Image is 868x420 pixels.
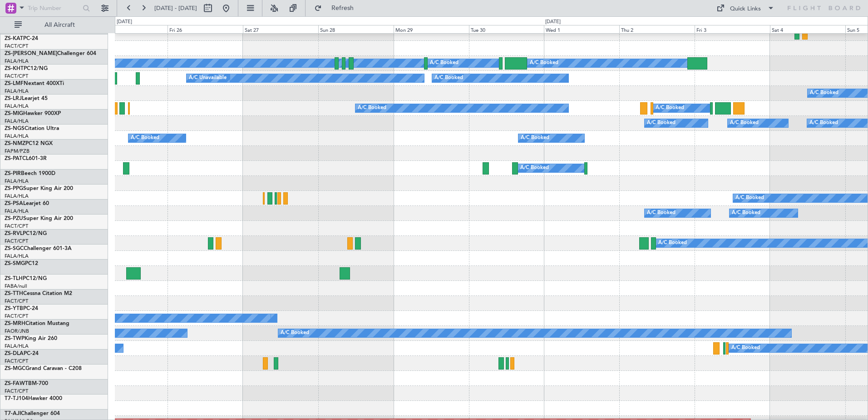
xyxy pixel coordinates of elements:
span: ZS-TWP [5,336,25,341]
span: ZS-RVL [5,231,23,236]
a: ZS-LMFNextant 400XTi [5,81,64,86]
div: A/C Booked [731,341,760,355]
div: Sun 28 [318,25,394,33]
div: A/C Booked [647,206,676,220]
div: A/C Booked [810,86,838,100]
span: All Aircraft [24,22,96,28]
div: A/C Booked [656,101,684,115]
a: FALA/HLA [5,103,29,110]
div: Quick Links [730,5,761,14]
a: FALA/HLA [5,208,29,215]
a: FACT/CPT [5,388,28,395]
a: ZS-KATPC-24 [5,36,38,41]
button: All Aircraft [10,18,99,32]
a: ZS-TLHPC12/NG [5,276,47,281]
span: ZS-SGC [5,246,24,251]
div: A/C Booked [281,326,309,340]
div: A/C Booked [647,116,676,130]
div: A/C Unavailable [189,71,227,85]
span: ZS-DLA [5,351,24,356]
a: ZS-LRJLearjet 45 [5,96,48,101]
div: A/C Booked [735,191,764,205]
span: ZS-NGS [5,126,25,131]
a: ZS-PIRBeech 1900D [5,171,55,176]
a: FACT/CPT [5,223,28,230]
div: A/C Booked [358,101,386,115]
div: Mon 29 [394,25,469,33]
button: Quick Links [712,1,779,15]
a: ZS-MGCGrand Caravan - C208 [5,366,82,371]
div: A/C Booked [430,56,459,70]
span: T7-AJI [5,411,21,416]
span: ZS-MIG [5,111,23,116]
span: ZS-MRH [5,321,25,326]
a: ZS-TWPKing Air 260 [5,336,57,341]
span: ZS-TTH [5,291,23,296]
div: [DATE] [545,18,561,26]
span: ZS-TLH [5,276,23,281]
a: ZS-DLAPC-24 [5,351,39,356]
span: ZS-MGC [5,366,25,371]
span: ZS-LRJ [5,96,22,101]
input: Trip Number [28,1,80,15]
a: ZS-[PERSON_NAME]Challenger 604 [5,51,96,56]
a: FALA/HLA [5,253,29,260]
div: Tue 30 [469,25,544,33]
a: FABA/null [5,283,27,290]
a: FAPM/PZB [5,148,30,155]
span: ZS-KAT [5,36,23,41]
span: ZS-[PERSON_NAME] [5,51,57,56]
span: ZS-NMZ [5,141,25,146]
a: ZS-SMGPC12 [5,261,38,266]
div: [DATE] [117,18,132,26]
div: A/C Booked [520,161,549,175]
span: [DATE] - [DATE] [154,4,197,12]
a: FALA/HLA [5,193,29,200]
a: FALA/HLA [5,88,29,95]
a: T7-AJIChallenger 604 [5,411,60,416]
a: FALA/HLA [5,343,29,350]
div: A/C Booked [434,71,463,85]
div: Sat 27 [243,25,318,33]
a: ZS-PSALearjet 60 [5,201,49,206]
a: ZS-MIGHawker 900XP [5,111,61,116]
span: ZS-KHT [5,66,24,71]
span: ZS-YTB [5,306,23,311]
a: ZS-SGCChallenger 601-3A [5,246,72,251]
span: ZS-PZU [5,216,23,221]
span: ZS-LMF [5,81,24,86]
div: Wed 1 [544,25,619,33]
a: FALA/HLA [5,58,29,65]
div: A/C Booked [730,116,759,130]
div: Sat 4 [770,25,845,33]
span: ZS-PSA [5,201,23,206]
a: ZS-PZUSuper King Air 200 [5,216,73,221]
div: Fri 3 [695,25,770,33]
a: ZS-TTHCessna Citation M2 [5,291,72,296]
a: FACT/CPT [5,43,28,50]
a: FALA/HLA [5,178,29,185]
a: FACT/CPT [5,238,28,245]
a: ZS-YTBPC-24 [5,306,38,311]
div: A/C Booked [530,56,558,70]
a: FACT/CPT [5,313,28,320]
span: ZS-PIR [5,171,21,176]
a: FACT/CPT [5,73,28,80]
a: FALA/HLA [5,133,29,140]
div: Thu 2 [619,25,695,33]
a: FALA/HLA [5,118,29,125]
a: FACT/CPT [5,358,28,365]
span: ZS-PPG [5,186,23,191]
span: Refresh [324,5,362,11]
a: ZS-PPGSuper King Air 200 [5,186,73,191]
button: Refresh [310,1,365,15]
a: T7-TJ104Hawker 4000 [5,396,62,401]
span: ZS-SMG [5,261,25,266]
div: A/C Booked [131,131,159,145]
div: A/C Booked [809,116,838,130]
a: FAOR/JNB [5,328,29,335]
div: Fri 26 [168,25,243,33]
a: ZS-MRHCitation Mustang [5,321,69,326]
a: ZS-NGSCitation Ultra [5,126,59,131]
a: ZS-FAWTBM-700 [5,381,48,386]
